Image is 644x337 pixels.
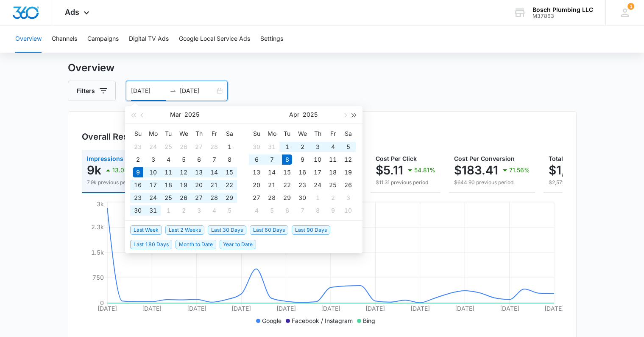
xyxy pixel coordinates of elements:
[133,142,143,152] div: 23
[194,167,204,177] div: 13
[163,154,173,165] div: 4
[276,305,296,312] tspan: [DATE]
[87,155,123,162] span: Impressions
[97,200,104,208] tspan: 3k
[310,127,325,140] th: Th
[251,154,262,165] div: 6
[130,140,145,153] td: 2025-02-23
[376,163,403,177] p: $5.11
[340,166,356,179] td: 2025-04-19
[178,142,189,152] div: 26
[87,163,101,177] p: 9k
[292,316,353,325] p: Facebook / Instagram
[328,193,338,203] div: 2
[264,204,279,217] td: 2025-05-05
[163,142,173,152] div: 25
[224,142,234,152] div: 1
[191,127,206,140] th: Th
[130,166,145,179] td: 2025-03-09
[222,179,237,191] td: 2025-03-22
[131,86,166,95] input: Start date
[279,153,295,166] td: 2025-04-08
[142,305,162,312] tspan: [DATE]
[279,140,295,153] td: 2025-04-01
[414,167,435,173] p: 54.81%
[264,191,279,204] td: 2025-04-28
[267,180,277,190] div: 21
[279,127,295,140] th: Tu
[328,154,338,165] div: 11
[249,140,264,153] td: 2025-03-30
[532,6,593,13] div: account name
[312,167,323,177] div: 17
[130,204,145,217] td: 2025-03-30
[206,179,222,191] td: 2025-03-21
[191,179,206,191] td: 2025-03-20
[176,179,191,191] td: 2025-03-19
[176,240,216,249] span: Month to Date
[206,204,222,217] td: 2025-04-04
[295,191,310,204] td: 2025-04-30
[129,25,169,53] button: Digital TV Ads
[267,205,277,216] div: 5
[267,142,277,152] div: 31
[176,191,191,204] td: 2025-03-26
[222,166,237,179] td: 2025-03-15
[224,193,234,203] div: 29
[170,106,181,123] button: Mar
[544,305,564,312] tspan: [DATE]
[282,193,292,203] div: 29
[209,180,219,190] div: 21
[165,225,204,235] span: Last 2 Weeks
[297,142,307,152] div: 2
[267,167,277,177] div: 14
[163,193,173,203] div: 25
[454,179,530,186] p: $644.90 previous period
[176,204,191,217] td: 2025-04-02
[222,140,237,153] td: 2025-03-01
[363,316,375,325] p: Bing
[224,180,234,190] div: 22
[145,127,161,140] th: Mo
[130,127,145,140] th: Su
[148,193,158,203] div: 24
[455,305,474,312] tspan: [DATE]
[454,163,498,177] p: $183.41
[209,205,219,216] div: 4
[310,166,325,179] td: 2025-04-17
[178,193,189,203] div: 26
[376,179,435,186] p: $11.31 previous period
[325,153,340,166] td: 2025-04-11
[260,25,283,53] button: Settings
[145,166,161,179] td: 2025-03-10
[365,305,385,312] tspan: [DATE]
[180,86,215,95] input: End date
[282,205,292,216] div: 6
[222,153,237,166] td: 2025-03-08
[130,240,172,249] span: Last 180 Days
[161,153,176,166] td: 2025-03-04
[130,191,145,204] td: 2025-03-23
[251,180,262,190] div: 20
[130,153,145,166] td: 2025-03-02
[343,154,353,165] div: 12
[282,142,292,152] div: 1
[163,205,173,216] div: 1
[208,225,246,235] span: Last 30 Days
[343,142,353,152] div: 5
[98,305,117,312] tspan: [DATE]
[264,153,279,166] td: 2025-04-07
[148,167,158,177] div: 10
[312,154,323,165] div: 10
[209,142,219,152] div: 28
[410,305,429,312] tspan: [DATE]
[191,191,206,204] td: 2025-03-27
[178,180,189,190] div: 19
[297,180,307,190] div: 23
[178,167,189,177] div: 12
[627,3,634,10] span: 1
[295,140,310,153] td: 2025-04-02
[161,191,176,204] td: 2025-03-25
[170,87,176,94] span: to
[176,166,191,179] td: 2025-03-12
